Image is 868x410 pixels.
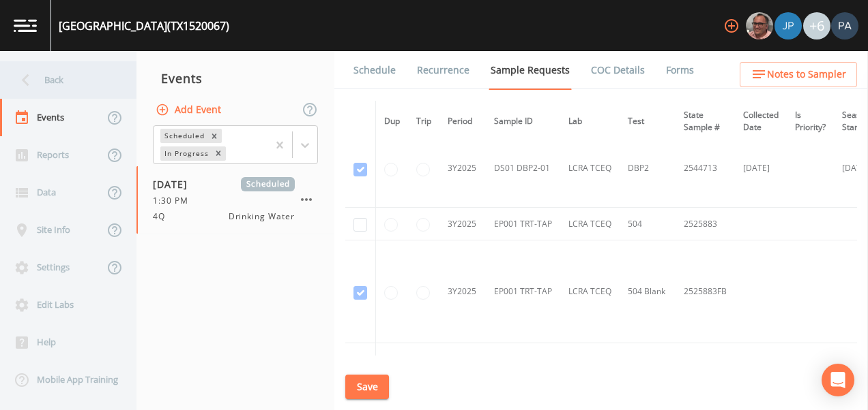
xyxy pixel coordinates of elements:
th: Dup [376,101,409,142]
div: Scheduled [160,129,207,143]
img: 41241ef155101aa6d92a04480b0d0000 [775,12,802,40]
td: 504 [620,208,676,240]
img: e2d790fa78825a4bb76dcb6ab311d44c [746,12,773,40]
th: State Sample # [676,101,735,142]
th: Test [620,101,676,142]
img: b17d2fe1905336b00f7c80abca93f3e1 [831,12,858,40]
div: [GEOGRAPHIC_DATA] (TX1520067) [59,18,229,34]
td: 504 Blank [620,240,676,343]
td: LCRA TCEQ [560,208,620,240]
td: 2525883FB [676,240,735,343]
td: LCRA TCEQ [560,129,620,208]
td: 3Y2025 [439,240,486,343]
td: 3Y2025 [439,208,486,240]
td: EP001 TRT-TAP [486,240,560,343]
button: Add Event [153,97,227,123]
td: 2525883 [676,208,735,240]
a: COC Details [589,51,647,89]
td: 3Y2025 [439,129,486,208]
div: Remove Scheduled [207,129,222,143]
span: Notes to Sampler [767,66,846,83]
th: Collected Date [735,101,787,142]
th: Trip [408,101,439,142]
div: Joshua gere Paul [774,12,802,40]
th: Lab [560,101,620,142]
span: 4Q [153,210,173,223]
div: Open Intercom Messenger [822,364,854,396]
span: [DATE] [153,177,197,191]
a: Recurrence [415,51,472,89]
td: DBP2 [620,129,676,208]
a: Schedule [351,51,398,89]
td: 2544713 [676,129,735,208]
div: +6 [803,12,830,40]
span: 1:30 PM [153,195,197,207]
img: logo [14,19,37,32]
div: Remove In Progress [211,146,226,161]
td: DS01 DBP2-01 [486,129,560,208]
button: Save [345,375,389,400]
div: Mike Franklin [745,12,774,40]
a: [DATE]Scheduled1:30 PM4QDrinking Water [136,166,334,234]
th: Period [439,101,486,142]
span: Scheduled [241,177,295,191]
a: Sample Requests [489,51,572,90]
th: Sample ID [486,101,560,142]
td: LCRA TCEQ [560,240,620,343]
span: Drinking Water [229,210,295,223]
div: In Progress [160,146,211,161]
div: Events [136,61,334,95]
a: Forms [664,51,696,89]
button: Notes to Sampler [740,62,857,87]
td: [DATE] [735,129,787,208]
th: Is Priority? [787,101,834,142]
td: EP001 TRT-TAP [486,208,560,240]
